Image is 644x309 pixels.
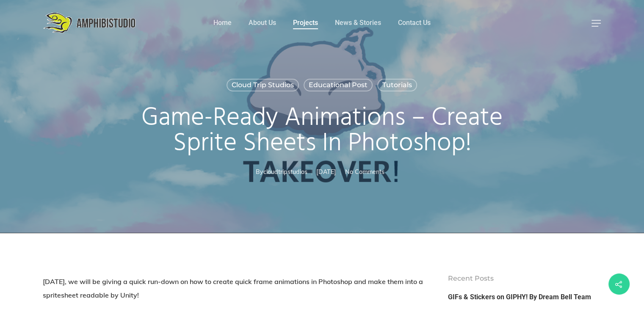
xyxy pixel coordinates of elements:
[249,18,276,28] a: About Us
[263,168,307,176] a: cloudtripstudios
[227,79,299,91] a: Cloud Trip Studios
[304,79,373,91] a: Educational Post
[256,168,307,175] span: By
[213,18,232,28] a: Home
[293,18,318,28] a: Projects
[398,18,431,28] a: Contact Us
[345,168,384,176] a: No Comments
[335,18,381,28] a: News & Stories
[377,79,417,91] a: Tutorials
[448,290,601,304] a: GIFs & Stickers on GIPHY! By Dream Bell Team
[448,273,601,284] h4: Recent Posts
[312,168,340,175] span: [DATE]
[111,99,534,163] h1: Game-Ready Animations – Create Sprite Sheets in Photoshop!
